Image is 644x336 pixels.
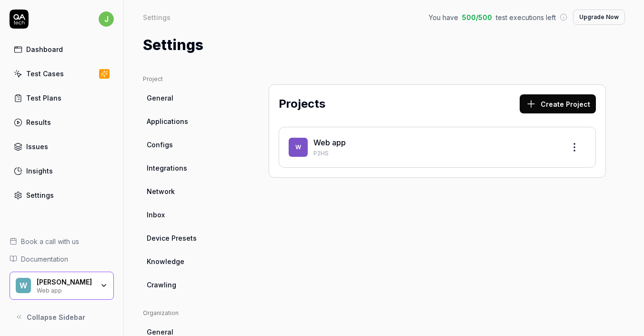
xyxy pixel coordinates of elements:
a: General [143,89,234,107]
a: Network [143,183,234,200]
span: Crawling [147,280,176,290]
span: General [147,93,173,103]
div: Wally Pro [37,278,94,286]
span: Configs [147,140,173,150]
a: Test Plans [10,89,114,107]
span: W [289,138,308,157]
span: Integrations [147,163,187,173]
a: Insights [10,162,114,180]
a: Dashboard [10,40,114,59]
div: Insights [26,166,53,176]
a: Device Presets [143,229,234,247]
span: 500 / 500 [462,12,492,22]
a: Configs [143,136,234,153]
div: Results [26,117,51,127]
a: Test Cases [10,64,114,83]
a: Results [10,113,114,132]
div: Organization [143,309,234,317]
div: Issues [26,142,48,152]
button: Upgrade Now [573,10,625,25]
span: Network [147,186,175,196]
span: Inbox [147,210,165,220]
a: Issues [10,137,114,156]
a: Knowledge [143,253,234,270]
a: Inbox [143,206,234,224]
button: Create Project [520,94,596,113]
button: Collapse Sidebar [10,307,114,326]
a: Documentation [10,254,114,264]
button: j [99,10,114,29]
span: j [99,11,114,27]
span: Knowledge [147,256,184,266]
button: W[PERSON_NAME]Web app [10,272,114,300]
a: Book a call with us [10,236,114,246]
a: Settings [10,186,114,204]
span: You have [429,12,458,22]
h1: Settings [143,34,203,56]
span: Book a call with us [21,236,79,246]
span: Applications [147,116,188,126]
span: Collapse Sidebar [27,312,85,322]
div: Settings [143,12,171,22]
a: Applications [143,112,234,130]
span: Documentation [21,254,68,264]
div: Settings [26,190,54,200]
a: Web app [313,138,346,147]
div: Web app [37,286,94,294]
span: Device Presets [147,233,197,243]
a: Crawling [143,276,234,294]
h2: Projects [279,95,325,112]
a: Integrations [143,159,234,177]
span: W [16,278,31,293]
div: Project [143,75,234,83]
p: P2HS [313,149,557,158]
div: Dashboard [26,44,63,54]
span: test executions left [496,12,556,22]
div: Test Cases [26,69,64,79]
div: Test Plans [26,93,61,103]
